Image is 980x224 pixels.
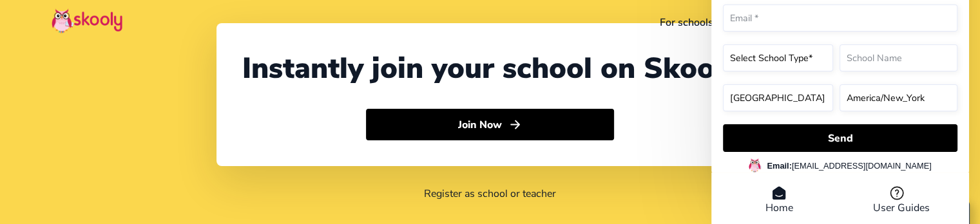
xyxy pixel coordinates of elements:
ion-icon: arrow forward outline [508,118,522,131]
button: Join Nowarrow forward outline [366,109,614,141]
img: Skooly [52,8,122,33]
a: For schools [651,12,722,33]
div: Instantly join your school on Skooly [242,49,738,88]
a: Register as school or teacher [424,187,556,201]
